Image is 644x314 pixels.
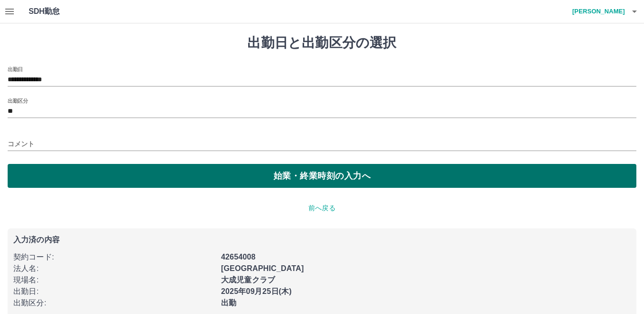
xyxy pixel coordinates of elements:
p: 前へ戻る [8,203,636,213]
b: 2025年09月25日(木) [221,287,292,295]
h1: 出勤日と出勤区分の選択 [8,35,636,51]
b: 大成児童クラブ [221,276,275,284]
b: [GEOGRAPHIC_DATA] [221,264,304,272]
p: 法人名 : [13,263,215,274]
p: 現場名 : [13,274,215,286]
label: 出勤区分 [8,97,28,104]
p: 出勤日 : [13,286,215,297]
button: 始業・終業時刻の入力へ [8,164,636,188]
label: 出勤日 [8,65,23,73]
p: 出勤区分 : [13,297,215,309]
p: 契約コード : [13,251,215,263]
b: 出勤 [221,299,236,307]
b: 42654008 [221,253,255,261]
p: 入力済の内容 [13,236,631,244]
